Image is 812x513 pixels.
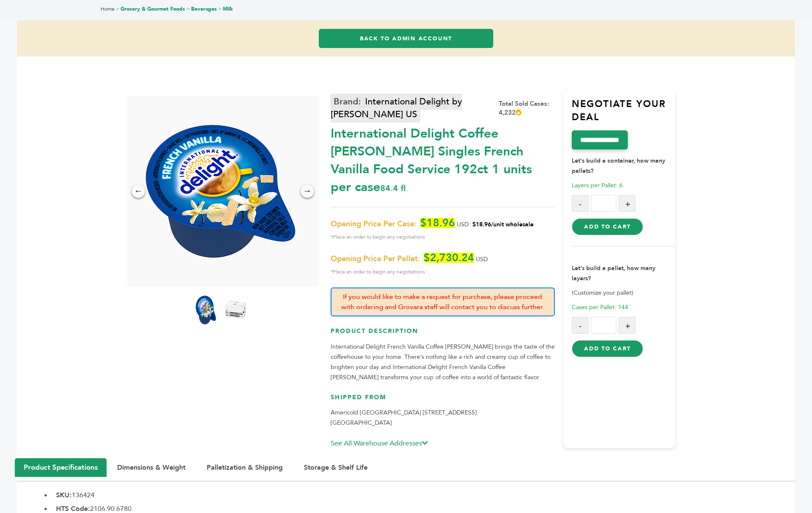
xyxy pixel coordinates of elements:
[618,317,635,334] button: +
[331,408,555,428] p: Americold [GEOGRAPHIC_DATA] [STREET_ADDRESS] [GEOGRAPHIC_DATA]
[572,264,655,282] strong: Let's build a pallet, how many layers?
[331,393,555,408] h3: Shipped From
[132,184,145,198] div: ←
[331,219,416,229] span: Opening Price Per Case:
[195,293,216,327] img: International Delight Coffee Creamer Singles, French Vanilla (Food Service), 192ct 1 units per ca...
[572,195,589,212] button: -
[142,113,299,270] img: International Delight Coffee Creamer Singles, French Vanilla (Food Service), 192ct 1 units per ca...
[116,6,119,12] span: >
[572,303,628,311] span: Cases per Pallet: 144
[331,327,555,342] h3: Product Description
[572,181,623,189] span: Layers per Pallet: 6
[331,94,462,122] a: International Delight by [PERSON_NAME] US
[331,342,555,383] p: International Delight French Vanilla Coffee [PERSON_NAME] brings the taste of the coffeehouse to ...
[52,490,795,500] li: 136424
[331,254,420,264] span: Opening Price Per Pallet:
[331,267,555,277] span: *Place an order to begin any negotiations
[572,288,675,298] p: (Customize your pallet)
[572,98,675,130] h3: Negotiate Your Deal
[331,121,555,196] div: International Delight Coffee [PERSON_NAME] Singles French Vanilla Food Service 192ct 1 units per ...
[420,218,455,228] span: $18.96
[223,6,233,12] a: Milk
[319,29,493,48] a: Back to Admin Account
[572,218,643,235] button: Add to Cart
[218,6,222,12] span: >
[198,459,291,476] button: Palletization & Shipping
[618,195,635,212] button: +
[186,6,190,12] span: >
[476,255,488,263] span: USD
[191,6,217,12] a: Beverages
[295,459,376,476] button: Storage & Shelf Life
[331,288,555,316] p: If you would like to make a request for purchase, please proceed with ordering and Grovara staff ...
[572,157,665,175] strong: Let's build a container, how many pallets?
[472,220,534,228] span: $18.96/unit wholesale
[457,220,469,228] span: USD
[331,232,555,242] span: *Place an order to begin any negotiations
[572,340,643,357] button: Add to Cart
[572,317,589,334] button: -
[101,6,115,12] a: Home
[121,6,185,12] a: Grocery & Gourmet Foods
[109,459,194,476] button: Dimensions & Weight
[15,458,107,477] button: Product Specifications
[499,99,555,117] div: Total Sold Cases: 4,232
[380,183,406,194] span: 84.4 fl
[225,293,246,327] img: International Delight Coffee Creamer Singles, French Vanilla (Food Service), 192ct 1 units per ca...
[331,439,428,448] a: See All Warehouse Addresses
[424,253,474,263] span: $2,730.24
[56,490,72,500] b: SKU:
[301,184,314,198] div: →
